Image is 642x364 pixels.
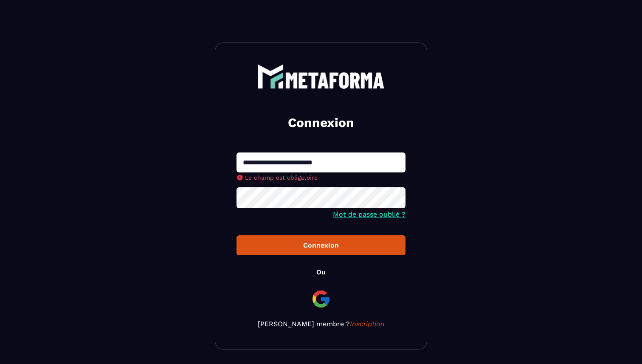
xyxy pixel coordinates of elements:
div: Connexion [243,241,399,249]
span: Le champ est obligatoire [245,174,318,181]
a: Mot de passe oublié ? [333,210,405,218]
p: Ou [316,268,326,276]
button: Connexion [237,235,405,255]
h2: Connexion [247,114,395,131]
a: logo [237,64,405,89]
p: [PERSON_NAME] membre ? [237,320,405,328]
a: Inscription [350,320,385,328]
img: google [311,289,331,309]
img: logo [257,64,385,89]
